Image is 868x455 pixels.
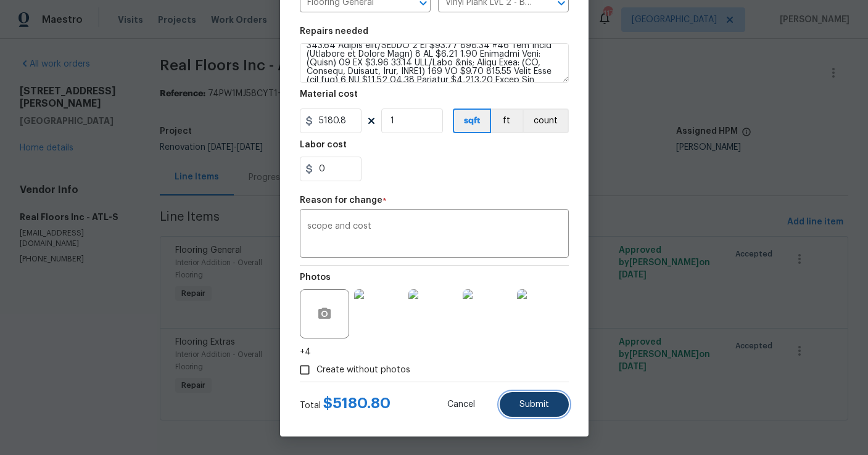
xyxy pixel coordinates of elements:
div: Total [300,397,391,412]
button: Cancel [428,392,495,417]
span: Create without photos [316,364,410,377]
h5: Repairs needed [300,27,368,36]
span: Submit [519,400,549,409]
h5: Photos [300,273,331,282]
span: $ 5180.80 [323,396,391,411]
span: +4 [300,346,311,358]
button: count [523,109,569,133]
h5: Material cost [300,90,358,99]
button: Submit [500,392,569,417]
button: ft [491,109,523,133]
button: sqft [453,109,491,133]
span: Cancel [447,400,475,409]
h5: Labor cost [300,141,347,149]
textarea: scope and cost [307,222,561,248]
textarea: Loremip DOL (Sita Cons 5.2 802 Adipi Eli) Seddoeiu temporincid, utla etd magnaaliqu enima min v q... [300,43,569,83]
h5: Reason for change [300,196,382,205]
